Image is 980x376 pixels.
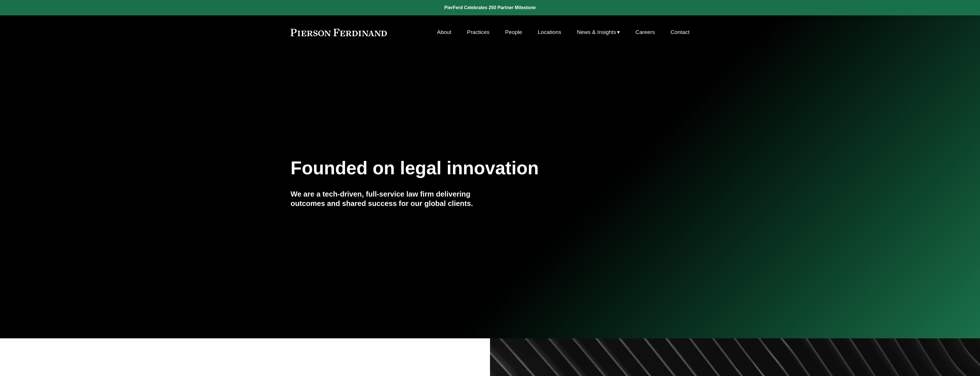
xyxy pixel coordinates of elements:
[291,158,623,179] h1: Founded on legal innovation
[437,27,451,38] a: About
[467,27,489,38] a: Practices
[671,27,689,38] a: Contact
[505,27,522,38] a: People
[538,27,561,38] a: Locations
[577,27,620,38] a: folder dropdown
[577,27,616,37] span: News & Insights
[636,27,655,38] a: Careers
[291,189,490,208] h4: We are a tech-driven, full-service law firm delivering outcomes and shared success for our global...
